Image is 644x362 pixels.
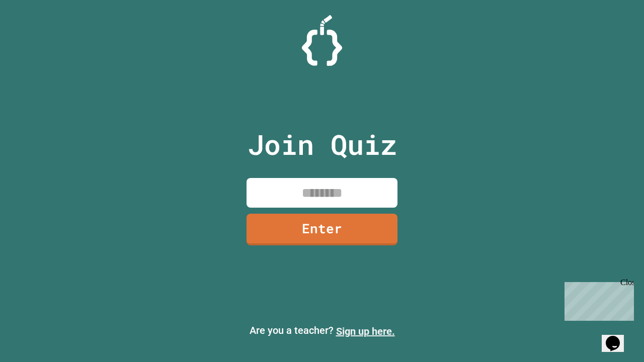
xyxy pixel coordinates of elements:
p: Are you a teacher? [8,323,636,339]
iframe: chat widget [560,278,634,321]
div: Chat with us now!Close [4,4,69,64]
iframe: chat widget [602,322,634,352]
img: Logo.svg [302,15,342,66]
a: Enter [247,214,397,245]
a: Sign up here. [336,325,395,337]
p: Join Quiz [248,124,397,165]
